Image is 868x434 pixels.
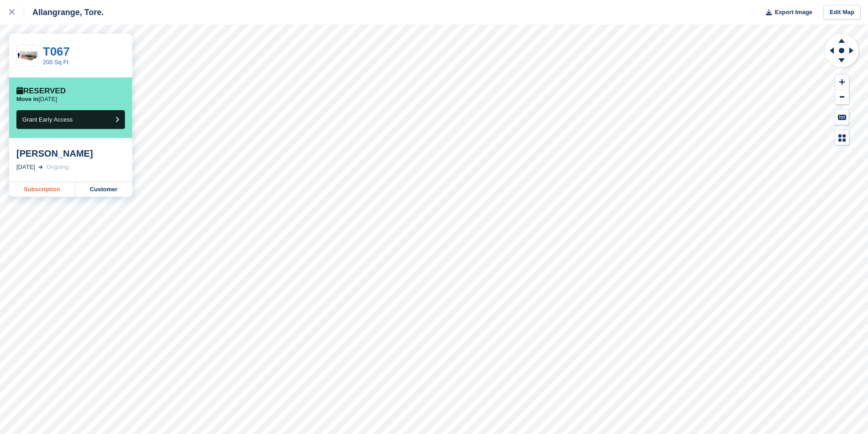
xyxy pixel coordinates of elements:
span: Export Image [775,8,812,17]
button: Grant Early Access [16,110,125,129]
span: Move in [16,96,38,102]
span: Grant Early Access [22,116,73,123]
div: Allangrange, Tore. [24,7,104,18]
button: Zoom Out [835,90,849,105]
div: Reserved [16,87,66,96]
div: Ongoing [46,163,69,172]
a: 200 Sq Ft [43,59,68,66]
button: Export Image [760,5,812,20]
a: Subscription [9,182,75,197]
button: Keyboard Shortcuts [835,110,849,125]
img: arrow-right-light-icn-cde0832a797a2874e46488d9cf13f60e5c3a73dbe684e267c42b8395dfbc2abf.svg [38,165,43,169]
a: Customer [75,182,132,197]
a: Edit Map [823,5,861,20]
div: [PERSON_NAME] [16,148,125,159]
p: [DATE] [16,96,57,103]
a: T067 [43,45,70,58]
img: 200-sqft-unit.jpg [17,48,38,64]
div: [DATE] [16,163,35,172]
button: Zoom In [835,75,849,90]
button: Map Legend [835,130,849,145]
